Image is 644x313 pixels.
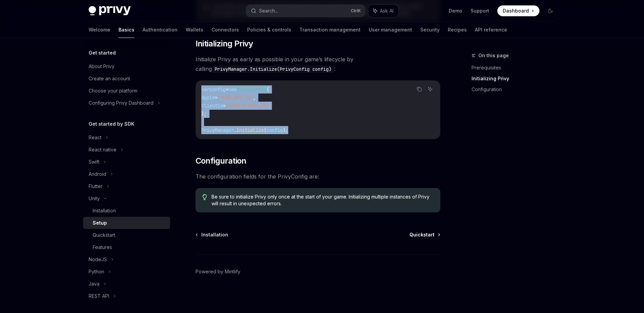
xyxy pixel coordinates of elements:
[472,62,561,73] a: Prerequisites
[369,22,412,38] a: User management
[93,219,107,227] div: Setup
[89,99,153,107] div: Configuring Privy Dashboard
[247,22,291,38] a: Policies & controls
[89,146,116,154] div: React native
[253,95,256,101] span: ,
[264,127,266,133] span: (
[266,86,269,92] span: {
[497,5,539,16] a: Dashboard
[89,268,104,276] div: Python
[196,55,440,74] span: Initialize Privy as early as possible in your game’s lifecycle by calling :
[201,95,215,101] span: AppId
[196,231,228,238] a: Installation
[448,22,467,38] a: Recipes
[201,86,209,92] span: var
[89,87,137,95] div: Choose your platform
[212,65,334,73] code: PrivyManager.Initialize(PrivyConfig config)
[472,73,561,84] a: Initializing Privy
[409,231,435,238] span: Quickstart
[226,86,228,92] span: =
[223,103,226,109] span: =
[503,7,529,14] span: Dashboard
[234,127,237,133] span: .
[83,60,170,72] a: About Privy
[89,170,106,178] div: Android
[420,22,440,38] a: Security
[89,49,116,57] h5: Get started
[89,158,99,166] div: Swift
[380,7,393,14] span: Ask AI
[202,194,207,200] svg: Tip
[83,241,170,253] a: Features
[89,62,114,70] div: About Privy
[93,231,115,239] div: Quickstart
[472,84,561,95] a: Configuration
[228,86,237,92] span: new
[89,292,109,300] div: REST API
[89,75,130,83] div: Create an account
[93,243,112,251] div: Features
[478,51,509,60] span: On this page
[89,255,107,264] div: NodeJS
[118,22,134,38] a: Basics
[196,268,240,275] a: Powered by Mintlify
[83,85,170,97] a: Choose your platform
[368,5,398,17] button: Ask AI
[201,103,223,109] span: ClientId
[83,72,170,85] a: Create an account
[201,127,234,133] span: PrivyManager
[196,155,246,166] span: Configuration
[186,22,203,38] a: Wallets
[246,5,365,17] button: Search...CtrlK
[89,120,134,128] h5: Get started by SDK
[209,86,226,92] span: config
[83,217,170,229] a: Setup
[196,38,253,49] span: Initializing Privy
[196,172,440,181] span: The configuration fields for the PrivyConfig are:
[409,231,440,238] a: Quickstart
[351,8,361,14] span: Ctrl K
[201,111,207,117] span: };
[415,85,424,93] button: Copy the contents from the code block
[226,103,269,109] span: "YOUR_CLIENT_ID"
[259,7,278,15] div: Search...
[266,127,283,133] span: config
[449,7,462,14] a: Demo
[218,95,253,101] span: "YOUR_APP_ID"
[426,85,435,93] button: Ask AI
[211,193,433,207] span: Be sure to initialize Privy only once at the start of your game. Initializing multiple instances ...
[89,280,99,288] div: Java
[211,22,239,38] a: Connectors
[83,229,170,241] a: Quickstart
[89,133,102,142] div: React
[89,6,131,16] img: dark logo
[471,7,489,14] a: Support
[93,207,116,215] div: Installation
[215,95,218,101] span: =
[283,127,288,133] span: );
[89,182,103,190] div: Flutter
[545,5,556,16] button: Toggle dark mode
[299,22,361,38] a: Transaction management
[83,205,170,217] a: Installation
[143,22,178,38] a: Authentication
[89,194,100,203] div: Unity
[475,22,507,38] a: API reference
[237,86,266,92] span: PrivyConfig
[237,127,264,133] span: Initialize
[89,22,110,38] a: Welcome
[201,231,228,238] span: Installation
